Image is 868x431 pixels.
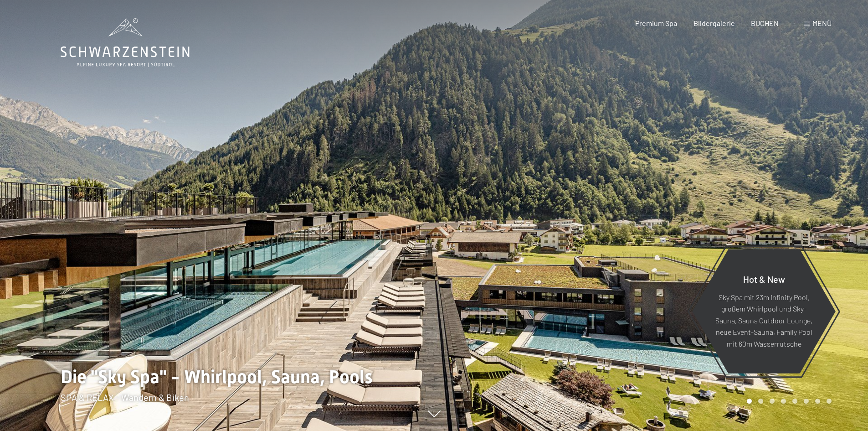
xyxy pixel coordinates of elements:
div: Carousel Page 4 [781,399,786,404]
p: Sky Spa mit 23m Infinity Pool, großem Whirlpool und Sky-Sauna, Sauna Outdoor Lounge, neue Event-S... [714,291,813,349]
span: Menü [812,19,832,27]
div: Carousel Page 5 [792,399,797,404]
div: Carousel Page 7 [815,399,820,404]
a: Hot & New Sky Spa mit 23m Infinity Pool, großem Whirlpool und Sky-Sauna, Sauna Outdoor Lounge, ne... [692,249,836,374]
div: Carousel Page 8 [827,399,832,404]
span: Hot & New [743,273,785,284]
div: Carousel Pagination [744,399,832,404]
div: Carousel Page 1 (Current Slide) [747,399,752,404]
div: Carousel Page 3 [770,399,775,404]
div: Carousel Page 6 [804,399,809,404]
a: Bildergalerie [693,19,735,27]
div: Carousel Page 2 [758,399,763,404]
a: Premium Spa [635,19,677,27]
a: BUCHEN [751,19,779,27]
